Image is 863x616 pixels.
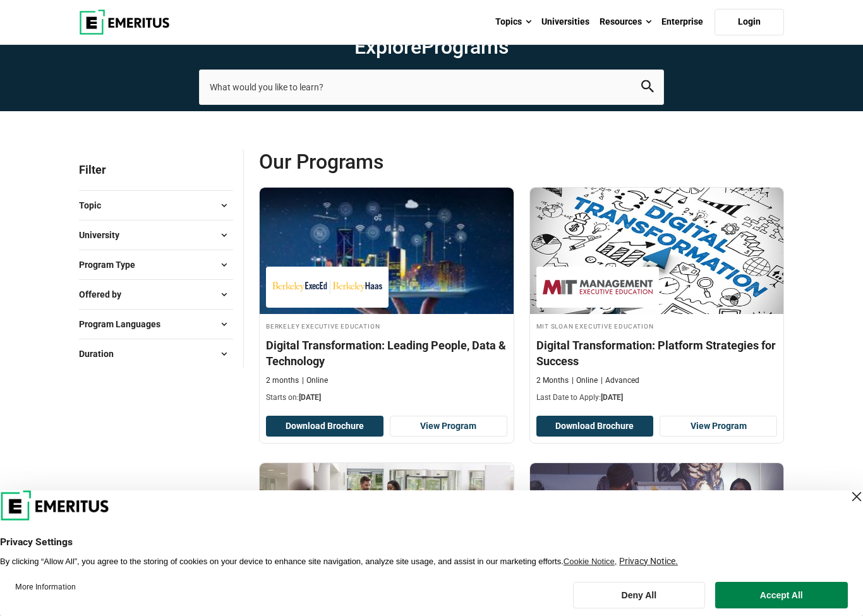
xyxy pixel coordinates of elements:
img: Professional Certificate in Game Design | Online Technology Course [530,463,784,589]
span: Topic [79,198,111,212]
a: Digital Transformation Course by MIT Sloan Executive Education - August 28, 2025 MIT Sloan Execut... [530,188,784,409]
button: Download Brochure [266,416,383,437]
span: University [79,228,130,242]
p: Online [572,375,598,386]
button: Topic [79,196,233,215]
span: Our Programs [259,149,522,174]
button: Program Type [79,255,233,274]
button: University [79,226,233,245]
button: Offered by [79,285,233,304]
span: Duration [79,347,124,361]
img: Berkeley Executive Education [272,273,382,301]
img: Digital Transformation: Leading People, Data & Technology | Online Digital Transformation Course [260,188,514,314]
img: Leading Digital Transformation in Health Care | Online Digital Transformation Course [260,463,514,589]
button: Program Languages [79,315,233,334]
span: Program Languages [79,317,171,331]
a: View Program [390,416,507,437]
span: Programs [421,35,509,59]
span: Offered by [79,287,131,301]
a: Digital Transformation Course by Berkeley Executive Education - August 28, 2025 Berkeley Executiv... [260,188,514,409]
h4: Digital Transformation: Leading People, Data & Technology [266,337,507,369]
img: MIT Sloan Executive Education [543,273,653,301]
h4: Digital Transformation: Platform Strategies for Success [536,337,778,369]
img: Digital Transformation: Platform Strategies for Success | Online Digital Transformation Course [530,188,784,314]
a: View Program [660,416,777,437]
button: search [641,80,654,94]
span: [DATE] [299,393,321,402]
span: [DATE] [601,393,623,402]
p: Filter [79,149,233,190]
h4: Berkeley Executive Education [266,320,507,331]
button: Duration [79,344,233,363]
button: Download Brochure [536,416,654,437]
p: Starts on: [266,392,507,403]
p: Online [302,375,328,386]
span: Program Type [79,258,145,272]
h1: Explore [199,34,664,59]
p: 2 months [266,375,299,386]
input: search-page [199,69,664,105]
a: Login [715,9,784,35]
a: search [641,83,654,95]
p: 2 Months [536,375,569,386]
p: Last Date to Apply: [536,392,778,403]
p: Advanced [601,375,639,386]
h4: MIT Sloan Executive Education [536,320,778,331]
